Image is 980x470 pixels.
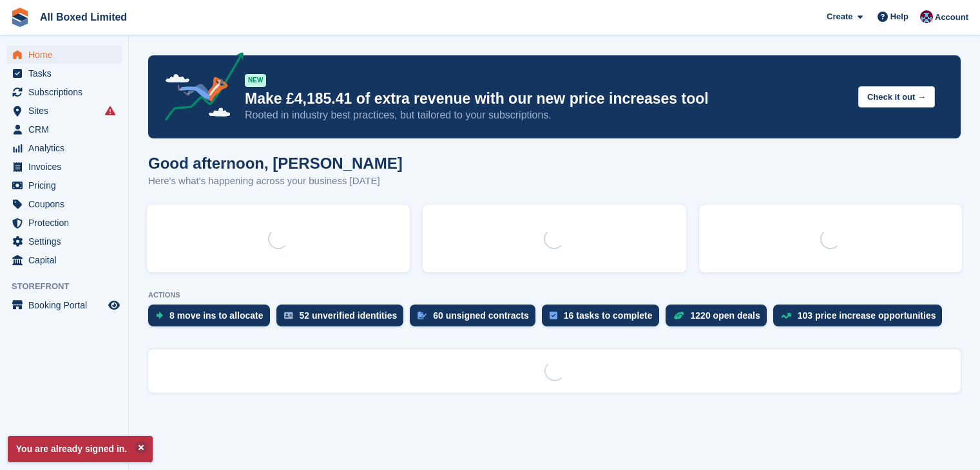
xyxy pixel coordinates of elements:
span: Booking Portal [28,296,106,314]
a: menu [6,158,122,176]
img: move_ins_to_allocate_icon-fdf77a2bb77ea45bf5b3d319d69a93e2d87916cf1d5bf7949dd705db3b84f3ca.svg [156,312,163,319]
span: Storefront [12,280,128,293]
a: menu [6,83,122,101]
span: Subscriptions [28,83,106,101]
img: verify_identity-adf6edd0f0f0b5bbfe63781bf79b02c33cf7c696d77639b501bdc392416b5a36.svg [284,312,293,319]
i: Smart entry sync failures have occurred [105,106,115,116]
a: All Boxed Limited [35,6,132,28]
img: task-75834270c22a3079a89374b754ae025e5fb1db73e45f91037f5363f120a921f8.svg [550,312,557,319]
div: 60 unsigned contracts [433,310,529,321]
span: Help [890,10,908,23]
img: contract_signature_icon-13c848040528278c33f63329250d36e43548de30e8caae1d1a13099fd9432cc5.svg [418,312,427,319]
span: Sites [28,102,106,120]
a: menu [6,195,122,213]
button: Check it out → [858,86,935,108]
p: Rooted in industry best practices, but tailored to your subscriptions. [245,108,848,122]
a: menu [6,251,122,269]
a: menu [6,232,122,250]
a: menu [6,120,122,138]
a: menu [6,176,122,194]
a: 103 price increase opportunities [773,305,949,333]
span: Protection [28,214,106,232]
div: NEW [245,74,266,87]
div: 8 move ins to allocate [169,310,264,321]
img: Eliza Goss [920,10,933,23]
img: price_increase_opportunities-93ffe204e8149a01c8c9dc8f82e8f89637d9d84a8eef4429ea346261dce0b2c0.svg [781,313,791,319]
span: Settings [28,232,106,250]
span: Pricing [28,176,106,194]
p: ACTIONS [148,291,961,299]
a: menu [6,64,122,82]
div: 1220 open deals [691,310,760,321]
img: stora-icon-8386f47178a22dfd0bd8f6a31ec36ba5ce8667c1dd55bd0f319d3a0aa187defe.svg [10,8,30,27]
h1: Good afternoon, [PERSON_NAME] [148,155,403,172]
span: CRM [28,120,106,138]
a: menu [6,214,122,232]
div: 103 price increase opportunities [798,310,936,321]
span: Analytics [28,139,106,157]
img: price-adjustments-announcement-icon-8257ccfd72463d97f412b2fc003d46551f7dbcb40ab6d574587a9cd5c0d94... [154,52,244,126]
img: deal-1b604bf984904fb50ccaf53a9ad4b4a5d6e5aea283cecdc64d6e3604feb123c2.svg [673,311,684,320]
a: Preview store [106,297,122,313]
span: Invoices [28,158,106,176]
span: Create [827,10,852,23]
span: Home [28,46,106,64]
div: 52 unverified identities [300,310,398,321]
a: menu [6,102,122,120]
span: Coupons [28,195,106,213]
a: 60 unsigned contracts [410,305,542,333]
a: 8 move ins to allocate [148,305,276,333]
p: You are already signed in. [8,436,153,462]
div: 16 tasks to complete [564,310,653,321]
span: Tasks [28,64,106,82]
span: Capital [28,251,106,269]
a: menu [6,296,122,314]
a: 16 tasks to complete [542,305,666,333]
a: 1220 open deals [666,305,773,333]
a: 52 unverified identities [276,305,410,333]
a: menu [6,46,122,64]
a: menu [6,139,122,157]
span: Account [935,11,968,24]
p: Here's what's happening across your business [DATE] [148,174,403,189]
p: Make £4,185.41 of extra revenue with our new price increases tool [245,89,848,108]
